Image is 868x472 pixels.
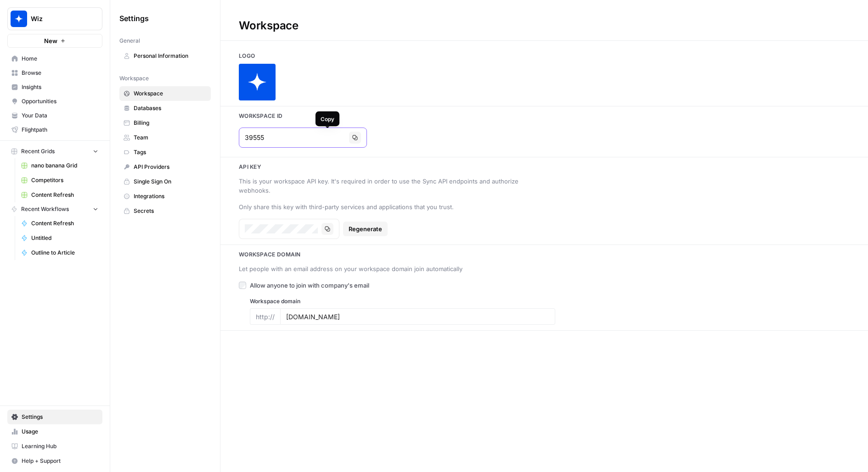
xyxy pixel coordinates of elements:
[239,177,544,195] div: This is your workspace API key. It's required in order to use the Sync API endpoints and authoriz...
[119,145,211,160] a: Tags
[7,66,102,80] a: Browse
[7,439,102,454] a: Learning Hub
[7,122,102,137] a: Flightpath
[22,69,98,77] span: Browse
[11,11,27,27] img: Wiz Logo
[343,222,388,236] button: Regenerate
[31,176,98,184] span: Competitors
[7,410,102,424] a: Settings
[17,158,102,173] a: nano banana Grid
[134,133,207,142] span: Team
[31,161,98,170] span: nano banana Grid
[119,13,149,24] span: Settings
[31,249,98,257] span: Outline to Article
[134,207,207,215] span: Secrets
[119,174,211,189] a: Single Sign On
[220,18,317,33] div: Workspace
[31,219,98,228] span: Content Refresh
[22,55,98,63] span: Home
[22,83,98,91] span: Insights
[7,454,102,468] button: Help + Support
[21,205,69,213] span: Recent Workflows
[7,34,102,48] button: New
[22,126,98,134] span: Flightpath
[17,231,102,245] a: Untitled
[220,52,868,60] h3: Logo
[22,442,98,450] span: Learning Hub
[239,264,544,273] div: Let people with an email address on your workspace domain join automatically
[7,51,102,66] a: Home
[119,130,211,145] a: Team
[220,250,868,259] h3: Workspace Domain
[134,148,207,156] span: Tags
[349,224,382,233] span: Regenerate
[7,144,102,158] button: Recent Grids
[7,80,102,94] a: Insights
[44,36,57,45] span: New
[22,457,98,465] span: Help + Support
[17,245,102,260] a: Outline to Article
[119,86,211,101] a: Workspace
[239,202,544,211] div: Only share this key with third-party services and applications that you trust.
[119,204,211,218] a: Secrets
[250,308,280,325] div: http://
[250,297,555,305] label: Workspace domain
[119,37,140,45] span: General
[239,64,276,100] img: Company Logo
[119,74,149,83] span: Workspace
[321,115,335,123] div: Copy
[21,147,55,155] span: Recent Grids
[22,97,98,106] span: Opportunities
[119,101,211,116] a: Databases
[7,7,102,30] button: Workspace: Wiz
[17,216,102,231] a: Content Refresh
[7,94,102,109] a: Opportunities
[134,89,207,98] span: Workspace
[31,234,98,242] span: Untitled
[134,52,207,60] span: Personal Information
[31,14,86,23] span: Wiz
[134,104,207,112] span: Databases
[22,111,98,120] span: Your Data
[17,188,102,202] a: Content Refresh
[134,192,207,200] span: Integrations
[119,189,211,204] a: Integrations
[220,163,868,171] h3: Api key
[7,108,102,123] a: Your Data
[134,119,207,127] span: Billing
[134,163,207,171] span: API Providers
[250,281,369,290] span: Allow anyone to join with company's email
[119,160,211,174] a: API Providers
[7,424,102,439] a: Usage
[134,178,207,186] span: Single Sign On
[7,202,102,216] button: Recent Workflows
[220,112,868,120] h3: Workspace Id
[17,173,102,188] a: Competitors
[31,191,98,199] span: Content Refresh
[22,428,98,436] span: Usage
[22,413,98,421] span: Settings
[239,282,246,289] input: Allow anyone to join with company's email
[119,116,211,130] a: Billing
[119,49,211,63] a: Personal Information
